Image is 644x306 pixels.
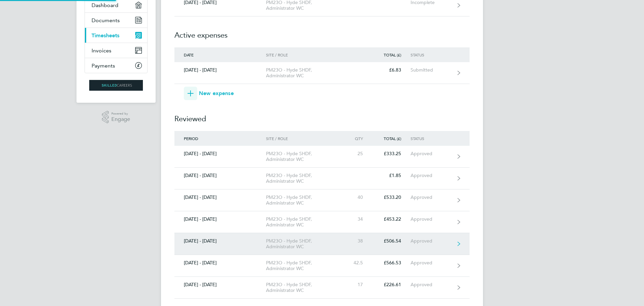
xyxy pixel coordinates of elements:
[102,111,130,124] a: Powered byEngage
[174,277,470,299] a: [DATE] - [DATE]PM23O - Hyde SHDF, Administrator WC17£226.61Approved
[372,151,411,157] div: £333.25
[174,100,470,131] h2: Reviewed
[266,136,343,141] div: Site / Role
[85,58,147,73] a: Payments
[411,136,452,141] div: Status
[372,194,411,200] div: £533.20
[411,216,452,222] div: Approved
[174,238,266,244] div: [DATE] - [DATE]
[174,52,266,57] div: Date
[343,136,372,141] div: Qty
[372,136,411,141] div: Total (£)
[411,194,452,200] div: Approved
[266,216,343,228] div: PM23O - Hyde SHDF, Administrator WC
[266,52,343,57] div: Site / Role
[343,151,372,157] div: 25
[266,238,343,250] div: PM23O - Hyde SHDF, Administrator WC
[411,67,452,73] div: Submitted
[111,117,130,122] span: Engage
[174,168,470,189] a: [DATE] - [DATE]PM23O - Hyde SHDF, Administrator WC£1.85Approved
[174,194,266,200] div: [DATE] - [DATE]
[372,173,411,178] div: £1.85
[174,67,266,73] div: [DATE] - [DATE]
[85,80,148,91] a: Go to home page
[174,173,266,178] div: [DATE] - [DATE]
[266,67,343,79] div: PM23O - Hyde SHDF, Administrator WC
[92,62,115,69] span: Payments
[411,238,452,244] div: Approved
[266,173,343,184] div: PM23O - Hyde SHDF, Administrator WC
[266,151,343,162] div: PM23O - Hyde SHDF, Administrator WC
[343,194,372,200] div: 40
[372,238,411,244] div: £506.54
[372,52,411,57] div: Total (£)
[199,89,234,97] span: New expense
[343,216,372,222] div: 34
[343,260,372,266] div: 42.5
[343,238,372,244] div: 38
[174,62,470,84] a: [DATE] - [DATE]PM23O - Hyde SHDF, Administrator WC£6.83Submitted
[266,260,343,271] div: PM23O - Hyde SHDF, Administrator WC
[174,216,266,222] div: [DATE] - [DATE]
[174,189,470,211] a: [DATE] - [DATE]PM23O - Hyde SHDF, Administrator WC40£533.20Approved
[92,32,119,39] span: Timesheets
[266,194,343,206] div: PM23O - Hyde SHDF, Administrator WC
[372,282,411,288] div: £226.61
[411,260,452,266] div: Approved
[174,146,470,168] a: [DATE] - [DATE]PM23O - Hyde SHDF, Administrator WC25£333.25Approved
[174,233,470,255] a: [DATE] - [DATE]PM23O - Hyde SHDF, Administrator WC38£506.54Approved
[174,255,470,277] a: [DATE] - [DATE]PM23O - Hyde SHDF, Administrator WC42.5£566.53Approved
[85,28,147,43] a: Timesheets
[411,282,452,288] div: Approved
[184,87,234,100] button: New expense
[372,260,411,266] div: £566.53
[89,80,143,91] img: skilledcareers-logo-retina.png
[92,47,111,54] span: Invoices
[411,151,452,157] div: Approved
[372,216,411,222] div: £453.22
[111,111,130,117] span: Powered by
[174,211,470,233] a: [DATE] - [DATE]PM23O - Hyde SHDF, Administrator WC34£453.22Approved
[343,282,372,288] div: 17
[174,151,266,157] div: [DATE] - [DATE]
[174,260,266,266] div: [DATE] - [DATE]
[266,282,343,293] div: PM23O - Hyde SHDF, Administrator WC
[184,136,198,141] span: Period
[92,2,118,8] span: Dashboard
[372,67,411,73] div: £6.83
[411,173,452,178] div: Approved
[174,16,470,47] h2: Active expenses
[92,17,120,24] span: Documents
[411,52,452,57] div: Status
[85,43,147,58] a: Invoices
[174,282,266,288] div: [DATE] - [DATE]
[85,13,147,28] a: Documents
